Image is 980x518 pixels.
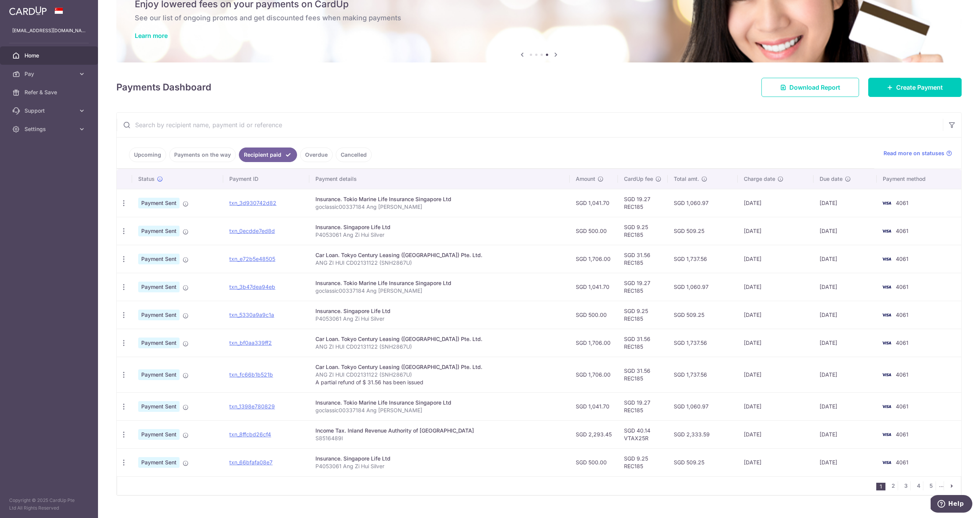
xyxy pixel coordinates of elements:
img: Bank Card [879,226,894,236]
p: goclassic00337184 Ang [PERSON_NAME] [315,203,563,211]
a: Upcoming [129,148,166,162]
img: Bank Card [879,402,894,411]
span: Payment Sent [138,401,180,412]
td: SGD 19.27 REC185 [618,392,668,420]
div: Car Loan. Tokyo Century Leasing ([GEOGRAPHIC_DATA]) Pte. Ltd. [315,251,563,259]
span: Payment Sent [138,198,180,208]
span: Total amt. [674,175,699,183]
td: [DATE] [738,420,813,448]
a: txn_3d930742d82 [229,200,276,206]
a: 4 [914,481,923,490]
p: [EMAIL_ADDRESS][DOMAIN_NAME] [12,27,86,34]
h6: See our list of ongoing promos and get discounted fees when making payments [135,13,943,23]
td: [DATE] [738,217,813,245]
span: 4061 [896,403,908,410]
a: Create Payment [868,78,962,97]
p: P4053061 Ang Zi Hui Silver [315,462,563,470]
a: 3 [901,481,910,490]
nav: pager [876,477,961,495]
td: SGD 1,706.00 [570,329,618,357]
a: Cancelled [336,148,372,162]
span: Pay [24,70,75,78]
span: Payment Sent [138,457,180,468]
span: Home [24,52,75,59]
th: Payment details [309,169,570,189]
span: Payment Sent [138,429,180,440]
td: SGD 1,706.00 [570,357,618,392]
input: Search by recipient name, payment id or reference [117,113,943,137]
td: [DATE] [738,245,813,273]
th: Payment ID [223,169,309,189]
td: SGD 31.56 REC185 [618,245,668,273]
td: SGD 9.25 REC185 [618,448,668,476]
span: 4061 [896,256,908,262]
td: [DATE] [813,217,877,245]
a: Download Report [761,78,859,97]
p: P4053061 Ang Zi Hui Silver [315,231,563,239]
th: Payment method [877,169,961,189]
div: Insurance. Tokio Marine Life Insurance Singapore Ltd [315,195,563,203]
span: Payment Sent [138,338,180,348]
a: Payments on the way [169,148,236,162]
td: [DATE] [738,329,813,357]
td: [DATE] [738,448,813,476]
td: SGD 1,737.56 [668,245,738,273]
a: txn_bf0aa339ff2 [229,339,272,346]
td: SGD 9.25 REC185 [618,217,668,245]
td: SGD 1,041.70 [570,392,618,420]
td: SGD 9.25 REC185 [618,301,668,329]
span: 4061 [896,371,908,378]
h4: Payments Dashboard [116,80,211,94]
td: [DATE] [813,392,877,420]
img: Bank Card [879,282,894,292]
div: Insurance. Singapore Life Ltd [315,307,563,315]
span: Create Payment [896,83,943,92]
span: 4061 [896,339,908,346]
td: SGD 1,041.70 [570,189,618,217]
a: Recipient paid [239,148,297,162]
a: 2 [889,481,898,490]
span: Read more on statuses [884,149,944,157]
a: txn_5330a9a9c1a [229,311,274,318]
td: SGD 40.14 VTAX25R [618,420,668,448]
td: [DATE] [813,329,877,357]
img: Bank Card [879,310,894,320]
a: txn_e72b5e48505 [229,256,275,262]
div: Insurance. Tokio Marine Life Insurance Singapore Ltd [315,279,563,287]
div: Car Loan. Tokyo Century Leasing ([GEOGRAPHIC_DATA]) Pte. Ltd. [315,363,563,371]
a: txn_3b47dea94eb [229,284,275,290]
td: [DATE] [738,357,813,392]
p: goclassic00337184 Ang [PERSON_NAME] [315,407,563,414]
td: SGD 19.27 REC185 [618,273,668,301]
td: SGD 500.00 [570,301,618,329]
td: SGD 31.56 REC185 [618,329,668,357]
span: Payment Sent [138,369,180,380]
img: Bank Card [879,458,894,467]
p: ANG ZI HUI CD02131122 (SNH2867U) [315,343,563,351]
p: ANG ZI HUI CD02131122 (SNH2867U) [315,371,563,379]
span: 4061 [896,284,908,290]
td: [DATE] [813,357,877,392]
a: txn_66bfafa08e7 [229,459,273,466]
td: [DATE] [738,392,813,420]
p: S8516489I [315,434,563,442]
span: Charge date [744,175,775,183]
td: [DATE] [813,420,877,448]
img: Bank Card [879,370,894,379]
img: Bank Card [879,254,894,264]
p: goclassic00337184 Ang [PERSON_NAME] [315,287,563,295]
span: Payment Sent [138,226,180,236]
a: Overdue [300,148,333,162]
span: A partial refund of $ 31.56 has been issued [315,379,423,385]
td: SGD 2,333.59 [668,420,738,448]
span: Support [24,107,75,115]
span: 4061 [896,459,908,466]
td: SGD 19.27 REC185 [618,189,668,217]
p: P4053061 Ang Zi Hui Silver [315,315,563,323]
td: SGD 1,060.97 [668,392,738,420]
td: SGD 1,737.56 [668,329,738,357]
span: Download Report [789,83,840,92]
div: Insurance. Singapore Life Ltd [315,223,563,231]
div: Insurance. Tokio Marine Life Insurance Singapore Ltd [315,399,563,407]
td: [DATE] [738,189,813,217]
